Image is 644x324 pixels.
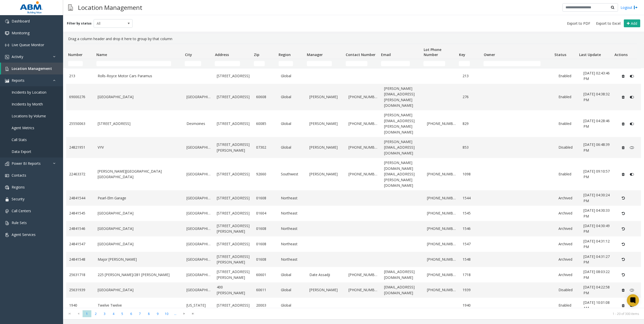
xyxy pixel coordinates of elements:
span: Export to PDF [567,21,590,26]
td: Email Filter [379,59,421,68]
span: Page 3 [100,310,109,317]
span: Manager [307,52,323,57]
span: Go to the next page [181,312,187,316]
a: [STREET_ADDRESS] [217,94,250,100]
a: [PHONE_NUMBER] [427,195,457,201]
span: Call Stats [12,137,27,142]
span: [DATE] 09:10:57 PM [583,169,610,179]
a: VYV [98,145,181,150]
span: Regions [12,185,25,190]
span: Last Update [579,52,601,57]
button: Delete [619,144,627,152]
button: Restore [619,209,627,218]
span: [DATE] 02:43:46 PM [583,71,610,81]
span: Page 5 [118,310,127,317]
a: 20003 [256,303,275,308]
a: Global [281,287,303,293]
a: Archived [558,210,577,216]
a: Desmoines [186,121,211,126]
span: Number [68,52,83,57]
a: 400 [PERSON_NAME] [217,284,250,296]
a: Archived [558,257,577,262]
span: Go to the last page [189,310,197,317]
td: Key Filter [457,59,481,68]
th: Actions [612,44,637,59]
a: Northeast [281,226,303,231]
a: Global [281,73,303,79]
a: 01608 [256,226,275,231]
img: 'icon' [5,174,9,178]
span: [DATE] 06:48:39 PM [583,142,610,152]
a: [GEOGRAPHIC_DATA] [98,241,181,247]
span: City [185,52,192,57]
img: 'icon' [5,55,9,59]
img: pageIcon [68,1,73,14]
a: [DATE] 04:28:46 PM [583,118,613,129]
a: Rolls-Royce Motor Cars Paramus [98,73,181,79]
span: Owner [484,52,495,57]
a: Disabled [558,145,577,150]
a: 24841548 [69,257,92,262]
a: 60611 [256,287,275,293]
a: [PHONE_NUMBER] [427,210,457,216]
span: [DATE] 04:28:46 PM [583,118,610,129]
a: [PHONE_NUMBER] [348,94,378,100]
button: Restore [619,194,627,202]
td: Actions Filter [612,59,637,68]
a: 24841544 [69,195,92,201]
a: [PERSON_NAME] [309,171,342,177]
a: [GEOGRAPHIC_DATA] [98,94,181,100]
span: [DATE] 04:22:58 PM [583,285,610,295]
input: Contact Number Filter [346,61,367,66]
a: Southwest [281,171,303,177]
img: 'icon' [5,233,9,237]
a: 24841545 [69,210,92,216]
a: 24841546 [69,226,92,231]
td: Manager Filter [305,59,344,68]
a: [PHONE_NUMBER] [348,272,378,278]
span: Email [381,52,391,57]
a: Disabled [558,287,577,293]
input: Manager Filter [307,61,332,66]
a: [STREET_ADDRESS] [98,121,181,126]
span: Security [12,197,24,201]
a: Archived [558,241,577,247]
span: [DATE] 08:03:22 PM [583,269,610,280]
a: [DATE] 08:03:22 PM [583,269,613,280]
button: Delete [619,170,627,178]
button: Delete [619,93,627,101]
td: Number Filter [66,59,94,68]
button: Disable [627,93,636,101]
a: [PHONE_NUMBER] [427,257,457,262]
a: Enabled [558,121,577,126]
a: Enabled [558,303,577,308]
a: [PHONE_NUMBER] [427,272,457,278]
a: Archived [558,226,577,231]
a: [PERSON_NAME] [309,94,342,100]
button: Delete [619,72,627,80]
a: Major [PERSON_NAME] [98,257,181,262]
th: Status [552,44,577,59]
span: Go to the last page [190,312,196,316]
a: 25550063 [69,121,92,126]
a: [GEOGRAPHIC_DATA] [186,171,211,177]
a: Enabled [558,73,577,79]
input: City Filter [185,61,201,66]
span: Incidents by Month [12,102,43,106]
a: 276 [463,94,481,100]
img: 'icon' [5,185,9,190]
a: 07302 [256,145,275,150]
a: [GEOGRAPHIC_DATA] [186,195,211,201]
a: 1545 [463,210,481,216]
a: [GEOGRAPHIC_DATA] [186,257,211,262]
a: 24821951 [69,145,92,150]
input: Lot Phone Number Filter [423,61,445,66]
a: Date Assadji [309,272,342,278]
a: [DATE] 10:01:08 AM [583,300,613,311]
span: Page 1 [83,310,91,317]
button: Restore [619,255,627,263]
img: 'icon' [5,43,9,47]
a: Global [281,94,303,100]
button: Disable [627,120,636,128]
a: [PHONE_NUMBER] [427,171,457,177]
